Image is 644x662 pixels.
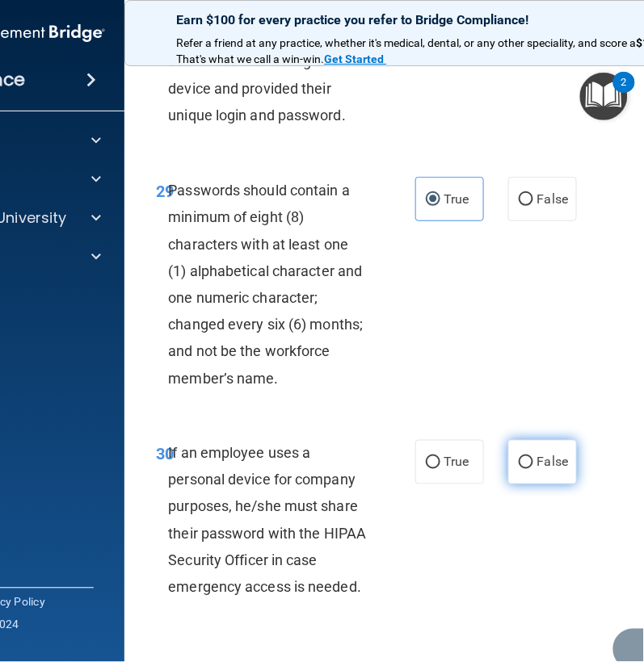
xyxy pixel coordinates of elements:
span: If an employee uses a personal device for company purposes, he/she must share their password with... [169,445,367,596]
span: True [444,455,469,470]
input: True [426,457,440,469]
span: Refer a friend at any practice, whether it's medical, dental, or any other speciality, and score a [177,36,637,49]
a: Get Started [325,52,387,65]
div: 2 [621,82,627,103]
span: 29 [157,182,175,201]
button: Open Resource Center, 2 new notifications [580,73,628,120]
input: True [426,194,440,206]
span: False [537,191,569,207]
input: False [519,457,533,469]
span: 30 [157,445,175,464]
span: True [444,191,469,207]
span: Passwords should contain a minimum of eight (8) characters with at least one (1) alphabetical cha... [169,182,364,387]
span: False [537,455,569,470]
strong: Get Started [325,52,385,65]
input: False [519,194,533,206]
